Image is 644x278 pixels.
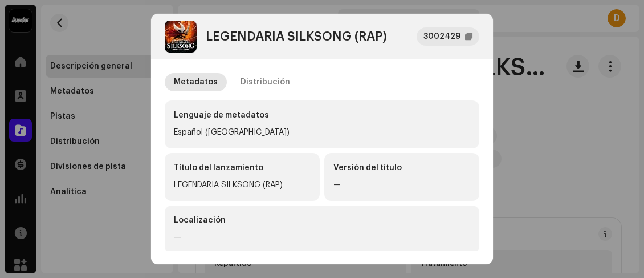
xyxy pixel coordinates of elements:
font: Metadatos [174,78,218,86]
font: Lenguaje de metadatos [174,111,269,119]
font: LEGENDARIA SILKSONG (RAP) [206,30,387,43]
font: LEGENDARIA SILKSONG (RAP) [174,181,283,189]
font: Español ([GEOGRAPHIC_DATA]) [174,128,290,136]
font: Título del lanzamiento [174,164,263,172]
font: 3002429 [423,33,460,41]
font: — [333,181,341,189]
font: Localización [174,216,226,224]
font: — [174,233,181,241]
font: Versión del título [333,164,402,172]
font: Distribución [241,78,290,86]
img: 1c52bc62-4c69-40f4-bb80-60f9ffa9593b [165,21,197,53]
